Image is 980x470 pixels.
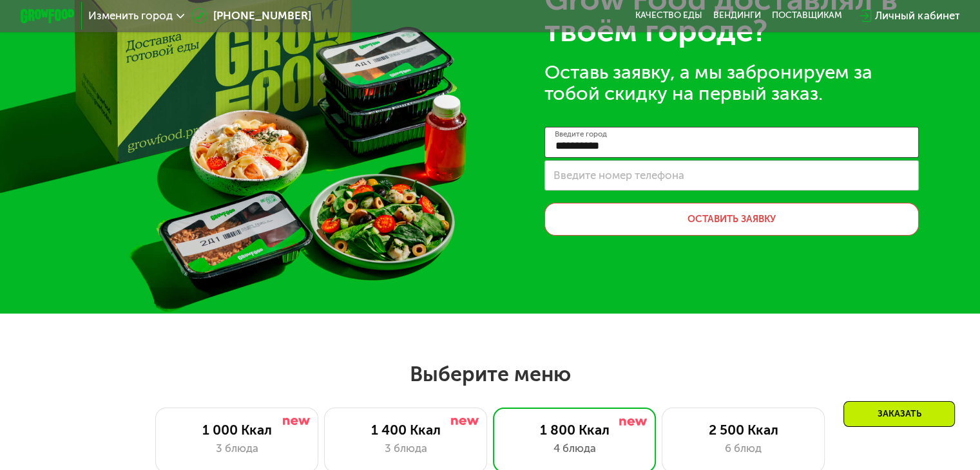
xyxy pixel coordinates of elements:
a: Вендинги [713,10,761,21]
label: Введите номер телефона [553,172,684,180]
label: Введите город [555,131,607,138]
div: Заказать [843,401,955,427]
a: [PHONE_NUMBER] [191,8,311,24]
div: 2 500 Ккал [676,422,811,438]
div: 1 800 Ккал [507,422,642,438]
div: 3 блюда [338,440,473,456]
button: Оставить заявку [544,203,919,236]
span: Изменить город [88,10,173,21]
h2: Выберите меню [44,361,937,387]
div: 4 блюда [507,440,642,456]
div: 1 400 Ккал [338,422,473,438]
a: Качество еды [635,10,702,21]
div: Личный кабинет [875,8,959,24]
div: поставщикам [772,10,842,21]
div: 6 блюд [676,440,811,456]
div: Оставь заявку, а мы забронируем за тобой скидку на первый заказ. [544,62,919,105]
div: 3 блюда [169,440,304,456]
div: 1 000 Ккал [169,422,304,438]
